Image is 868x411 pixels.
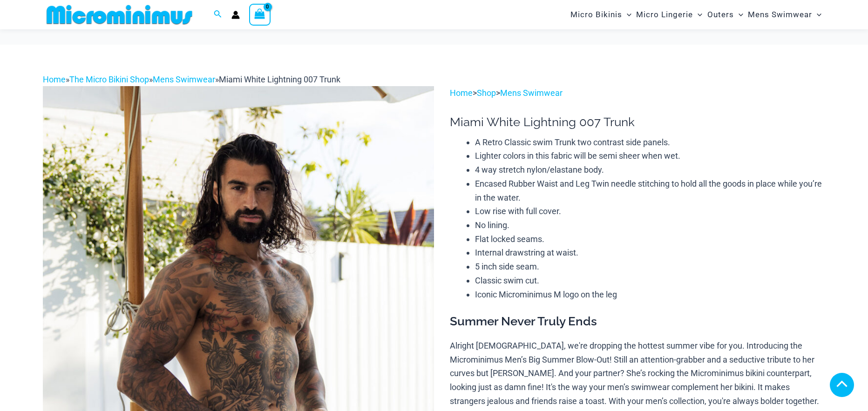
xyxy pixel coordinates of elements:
span: Menu Toggle [734,3,743,27]
span: Menu Toggle [812,3,821,27]
a: View Shopping Cart, empty [249,4,271,25]
a: Search icon link [214,9,222,20]
nav: Site Navigation [567,1,825,28]
li: 4 way stretch nylon/elastane body. [475,163,825,177]
span: Miami White Lightning 007 Trunk [219,74,340,84]
li: Internal drawstring at waist. [475,246,825,260]
li: Classic swim cut. [475,274,825,288]
li: Flat locked seams. [475,232,825,246]
img: MM SHOP LOGO FLAT [43,4,196,25]
span: Menu Toggle [622,3,631,27]
span: Micro Lingerie [636,3,693,27]
span: Menu Toggle [693,3,702,27]
span: Outers [707,3,734,27]
a: Micro LingerieMenu ToggleMenu Toggle [634,3,705,27]
span: » » » [43,74,340,84]
li: A Retro Classic swim Trunk two contrast side panels. [475,135,825,149]
a: Home [43,74,66,84]
li: Encased Rubber Waist and Leg Twin needle stitching to hold all the goods in place while you’re in... [475,177,825,204]
li: 5 inch side seam. [475,260,825,274]
span: Mens Swimwear [748,3,812,27]
li: Low rise with full cover. [475,204,825,218]
li: No lining. [475,218,825,232]
span: Micro Bikinis [570,3,622,27]
a: OutersMenu ToggleMenu Toggle [705,3,746,27]
li: Lighter colors in this fabric will be semi sheer when wet. [475,149,825,163]
a: Mens SwimwearMenu ToggleMenu Toggle [746,3,824,27]
a: The Micro Bikini Shop [69,74,149,84]
a: Shop [477,88,496,98]
h3: Summer Never Truly Ends [450,314,825,330]
a: Micro BikinisMenu ToggleMenu Toggle [568,3,634,27]
a: Home [450,88,473,98]
a: Account icon link [231,11,240,19]
li: Iconic Microminimus M logo on the leg [475,288,825,302]
a: Mens Swimwear [153,74,215,84]
a: Mens Swimwear [500,88,563,98]
h1: Miami White Lightning 007 Trunk [450,115,825,129]
p: > > [450,86,825,100]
